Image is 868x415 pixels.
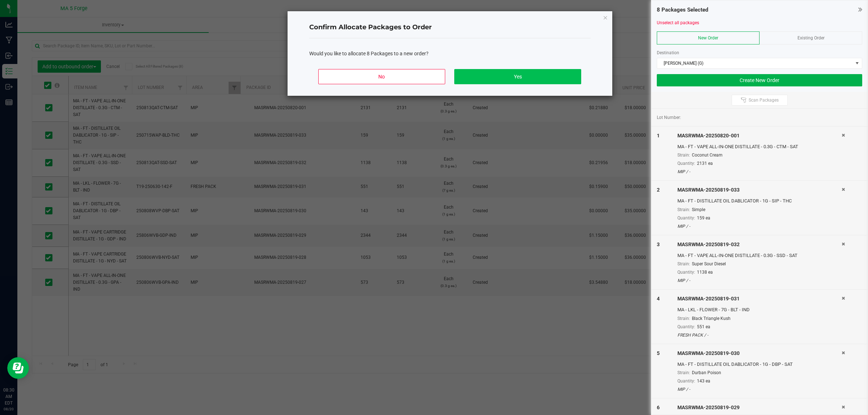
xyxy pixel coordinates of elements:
h4: Confirm Allocate Packages to Order [309,23,591,32]
div: Would you like to allocate 8 Packages to a new order? [309,50,591,57]
button: No [318,69,445,84]
button: Yes [454,69,581,84]
button: Close [603,13,608,22]
iframe: Resource center [7,357,29,379]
